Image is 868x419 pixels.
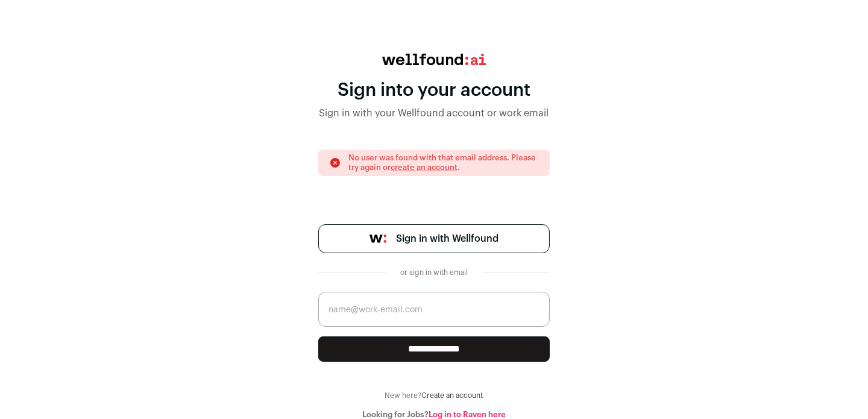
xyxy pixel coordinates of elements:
div: Sign in with your Wellfound account or work email [318,106,550,121]
img: wellfound:ai [382,54,486,65]
a: Create an account [422,392,483,399]
span: Sign in with Wellfound [396,232,498,246]
a: create an account [391,163,458,171]
img: wellfound-symbol-flush-black-fb3c872781a75f747ccb3a119075da62bfe97bd399995f84a933054e44a575c4.png [370,235,386,243]
div: or sign in with email [395,268,473,277]
p: No user was found with that email address. Please try again or . [348,153,539,172]
div: New here? [318,391,550,400]
a: Log in to Raven here [429,411,506,418]
a: Sign in with Wellfound [318,224,550,253]
input: name@work-email.com [318,292,550,327]
div: Sign into your account [318,80,550,101]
